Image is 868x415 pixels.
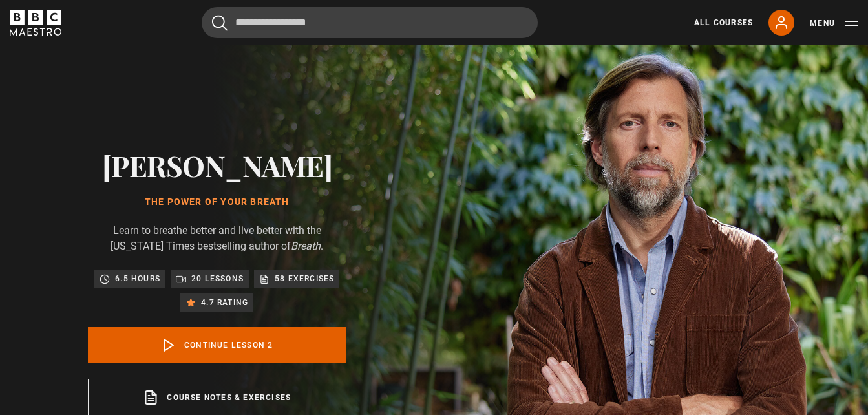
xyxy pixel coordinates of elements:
h2: [PERSON_NAME] [88,149,346,182]
p: 6.5 hours [115,272,160,285]
p: 58 exercises [275,272,334,285]
i: Breath [291,240,321,252]
p: Learn to breathe better and live better with the [US_STATE] Times bestselling author of . [88,223,346,254]
h1: The Power of Your Breath [88,197,346,207]
p: 4.7 rating [201,296,248,309]
button: Submit the search query [212,15,228,31]
p: 20 lessons [191,272,244,285]
a: Continue lesson 2 [88,327,346,363]
button: Toggle navigation [810,17,858,30]
svg: BBC Maestro [10,10,61,36]
input: Search [202,7,538,38]
a: All Courses [694,17,753,28]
